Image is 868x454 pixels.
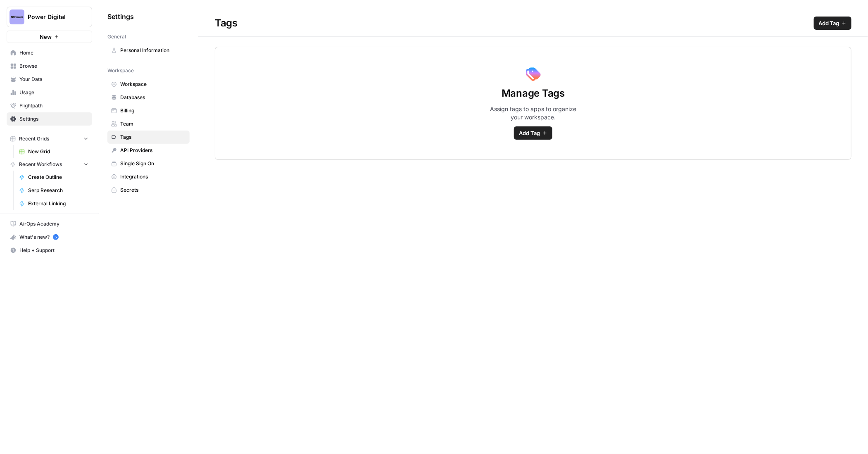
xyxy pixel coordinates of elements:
button: Recent Workflows [7,158,92,171]
a: Flightpath [7,99,92,112]
span: Single Sign On [120,160,186,167]
a: New Grid [15,145,92,158]
a: Tags [107,131,190,144]
a: Databases [107,91,190,104]
span: New [40,33,52,41]
span: Flightpath [19,102,88,109]
a: Home [7,46,92,59]
text: 5 [55,235,57,239]
button: New [7,31,92,43]
div: What's new? [7,231,92,243]
span: Databases [120,94,186,101]
span: Recent Workflows [19,161,62,168]
span: Integrations [120,173,186,181]
span: New Grid [28,148,88,155]
span: General [107,33,126,40]
button: Workspace: Power Digital [7,7,92,27]
span: Help + Support [19,247,88,254]
span: Team [120,120,186,128]
a: AirOps Academy [7,217,92,231]
span: Personal Information [120,47,186,54]
a: Your Data [7,73,92,86]
button: Add Tag [814,17,851,30]
button: Help + Support [7,244,92,257]
a: Team [107,117,190,131]
span: Tags [120,133,186,141]
span: Assign tags to apps to organize your workspace. [488,105,579,121]
span: Add Tag [819,19,839,27]
button: Recent Grids [7,133,92,145]
span: External Linking [28,200,88,207]
span: Power Digital [28,13,78,21]
span: Settings [107,12,134,21]
span: Your Data [19,76,88,83]
span: API Providers [120,147,186,154]
a: Serp Research [15,184,92,197]
span: Settings [19,115,88,123]
span: Home [19,49,88,57]
a: Browse [7,59,92,73]
span: Billing [120,107,186,114]
span: AirOps Academy [19,220,88,228]
span: Manage Tags [502,87,565,100]
a: External Linking [15,197,92,210]
a: Create Outline [15,171,92,184]
a: Integrations [107,170,190,183]
a: Secrets [107,183,190,197]
a: Personal Information [107,44,190,57]
a: 5 [53,234,59,240]
span: Secrets [120,186,186,194]
a: Usage [7,86,92,99]
a: API Providers [107,144,190,157]
span: Workspace [120,81,186,88]
div: Tags [198,17,868,30]
button: Add Tag [514,126,552,140]
span: Browse [19,62,88,70]
span: Workspace [107,67,134,74]
a: Workspace [107,78,190,91]
span: Usage [19,89,88,96]
a: Single Sign On [107,157,190,170]
span: Recent Grids [19,135,49,143]
span: Create Outline [28,174,88,181]
a: Billing [107,104,190,117]
span: Add Tag [519,129,540,137]
button: What's new? 5 [7,231,92,244]
span: Serp Research [28,187,88,194]
a: Settings [7,112,92,126]
img: Power Digital Logo [10,10,24,24]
